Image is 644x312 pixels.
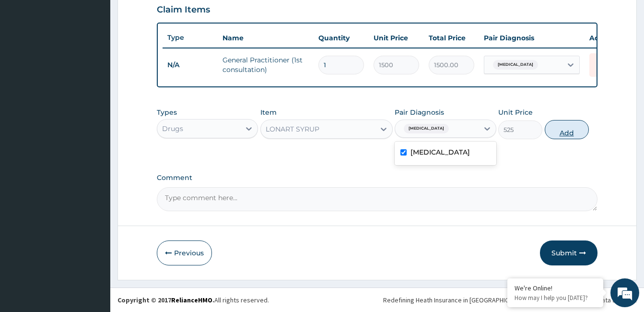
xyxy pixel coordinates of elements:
[218,50,314,79] td: General Practitioner (1st consultation)
[314,28,369,48] th: Quantity
[424,28,479,48] th: Total Price
[117,296,214,304] strong: Copyright © 2017 .
[498,108,533,117] label: Unit Price
[157,5,180,28] div: Minimize live chat window
[515,294,596,302] p: How may I help you today?
[157,174,597,182] label: Comment
[163,56,218,74] td: N/A
[260,108,277,117] label: Item
[545,120,589,139] button: Add
[515,284,596,292] div: We're Online!
[369,28,424,48] th: Unit Price
[395,108,444,117] label: Pair Diagnosis
[410,147,470,157] label: [MEDICAL_DATA]
[157,108,177,117] label: Types
[404,124,449,133] span: [MEDICAL_DATA]
[5,209,183,243] textarea: Type your message and hit 'Enter'
[56,95,132,192] span: We're online!
[163,29,218,47] th: Type
[540,240,597,265] button: Submit
[493,60,538,70] span: [MEDICAL_DATA]
[162,124,183,133] div: Drugs
[171,296,212,304] a: RelianceHMO
[157,240,212,265] button: Previous
[157,5,210,15] h3: Claim Items
[50,54,161,66] div: Chat with us now
[585,28,632,48] th: Actions
[266,124,319,134] div: LONART SYRUP
[218,28,314,48] th: Name
[479,28,585,48] th: Pair Diagnosis
[18,48,39,72] img: d_794563401_company_1708531726252_794563401
[383,295,637,305] div: Redefining Heath Insurance in [GEOGRAPHIC_DATA] using Telemedicine and Data Science!
[110,288,644,312] footer: All rights reserved.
